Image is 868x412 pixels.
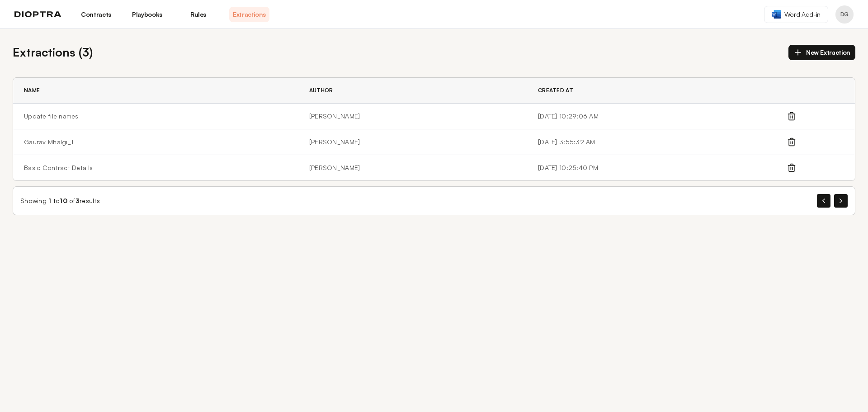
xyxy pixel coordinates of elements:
td: [DATE] 10:25:40 PM [527,155,787,181]
td: [DATE] 10:29:06 AM [527,104,787,129]
td: Gaurav Mhalgi_1 [13,129,298,155]
a: Contracts [76,7,116,22]
h2: Extractions ( 3 ) [13,43,93,61]
button: Profile menu [835,5,854,24]
a: Word Add-in [764,6,828,23]
button: Previous [817,194,830,208]
td: Basic Contract Details [13,155,298,181]
span: Word Add-in [784,10,821,19]
button: Next [834,194,848,208]
td: [PERSON_NAME] [298,155,527,181]
a: Playbooks [127,7,167,22]
th: Name [13,78,298,104]
span: 3 [75,197,80,204]
td: [PERSON_NAME] [298,104,527,129]
a: Extractions [229,7,269,22]
span: 1 [48,197,51,204]
button: New Extraction [788,45,855,60]
span: 10 [60,197,67,204]
th: Created At [527,78,787,104]
td: [DATE] 3:55:32 AM [527,129,787,155]
img: word [772,10,781,19]
a: Rules [178,7,218,22]
div: Showing to of results [20,196,100,205]
td: [PERSON_NAME] [298,129,527,155]
td: Update file names [13,104,298,129]
th: Author [298,78,527,104]
img: logo [14,11,61,18]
